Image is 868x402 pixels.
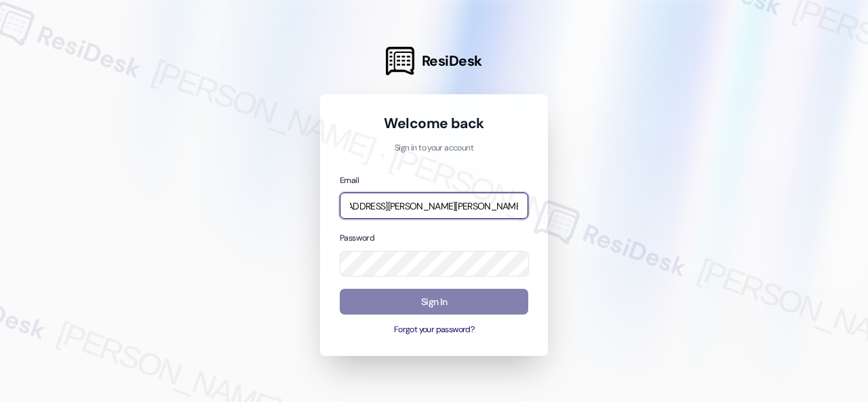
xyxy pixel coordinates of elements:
[340,233,374,243] label: Password
[340,193,528,219] input: name@example.com
[340,175,359,186] label: Email
[340,324,528,336] button: Forgot your password?
[386,47,414,75] img: ResiDesk Logo
[422,52,482,71] span: ResiDesk
[340,142,528,155] p: Sign in to your account
[340,289,528,315] button: Sign In
[340,114,528,133] h1: Welcome back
